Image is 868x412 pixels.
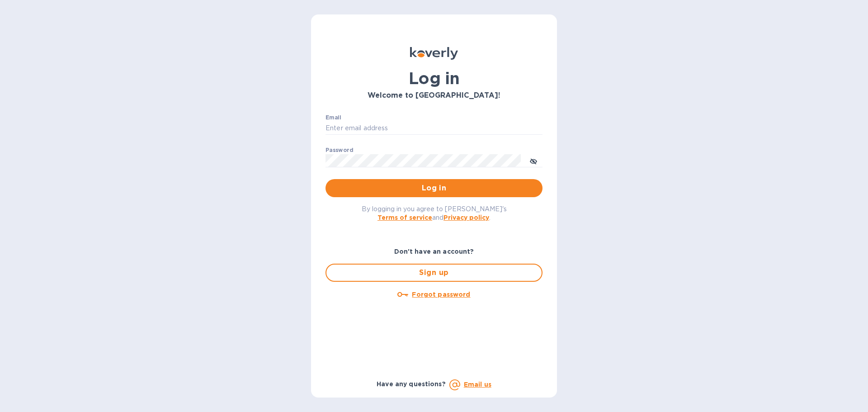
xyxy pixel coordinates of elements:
[377,214,432,221] a: Terms of service
[334,267,534,278] span: Sign up
[325,69,542,88] h1: Log in
[325,147,353,153] label: Password
[524,152,542,170] button: toggle password visibility
[362,205,507,221] span: By logging in you agree to [PERSON_NAME]'s and .
[464,381,491,388] a: Email us
[325,264,542,282] button: Sign up
[412,291,470,298] u: Forgot password
[443,214,489,221] a: Privacy policy
[325,122,542,135] input: Enter email address
[333,183,535,194] span: Log in
[394,248,474,255] b: Don't have an account?
[410,47,458,60] img: Koverly
[377,380,446,388] b: Have any questions?
[325,91,542,100] h3: Welcome to [GEOGRAPHIC_DATA]!
[325,179,542,197] button: Log in
[325,115,341,120] label: Email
